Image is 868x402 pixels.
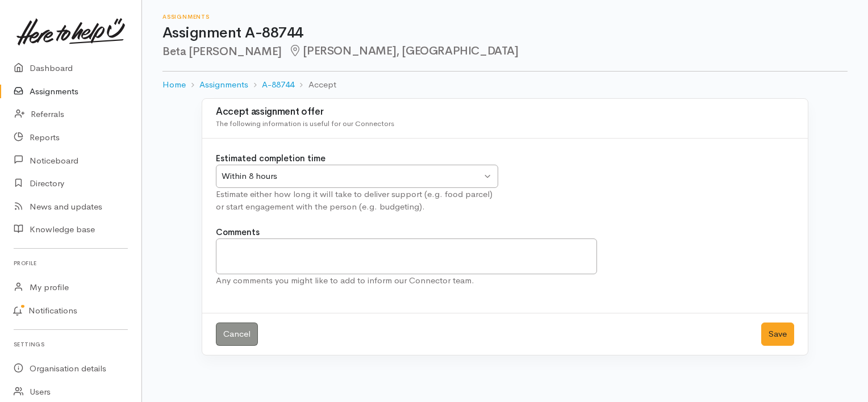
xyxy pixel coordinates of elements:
[216,274,597,287] div: Any comments you might like to add to inform our Connector team.
[162,45,848,58] h2: Beta [PERSON_NAME]
[162,25,848,41] h1: Assignment A-88744
[14,256,128,271] h6: Profile
[162,72,848,98] nav: breadcrumb
[216,226,260,239] label: Comments
[216,188,498,213] div: Estimate either how long it will take to deliver support (e.g. food parcel) or start engagement w...
[294,78,336,91] li: Accept
[14,337,128,352] h6: Settings
[199,78,248,91] a: Assignments
[162,78,186,91] a: Home
[216,323,258,346] a: Cancel
[222,170,482,183] div: Within 8 hours
[216,152,325,165] label: Estimated completion time
[761,323,794,346] button: Save
[216,119,394,128] span: The following information is useful for our Connectors
[216,107,794,118] h3: Accept assignment offer
[262,78,294,91] a: A-88744
[162,14,848,20] h6: Assignments
[289,44,519,58] span: [PERSON_NAME], [GEOGRAPHIC_DATA]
